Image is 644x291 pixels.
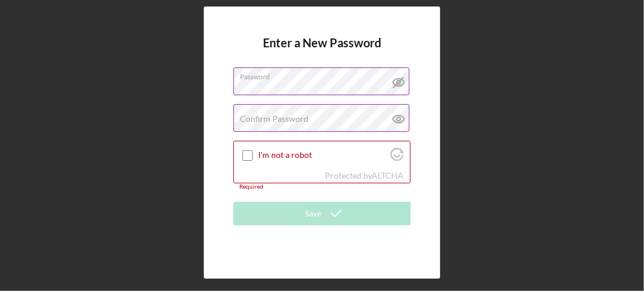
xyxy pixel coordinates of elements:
label: Confirm Password [240,114,308,124]
label: I'm not a robot [259,150,387,160]
a: Visit Altcha.org [372,170,404,180]
label: Password [240,68,410,81]
h4: Enter a New Password [263,36,381,67]
div: Protected by [325,171,404,180]
a: Visit Altcha.org [391,153,404,163]
div: Required [233,183,411,190]
div: Save [305,202,321,225]
button: Save [233,202,411,225]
